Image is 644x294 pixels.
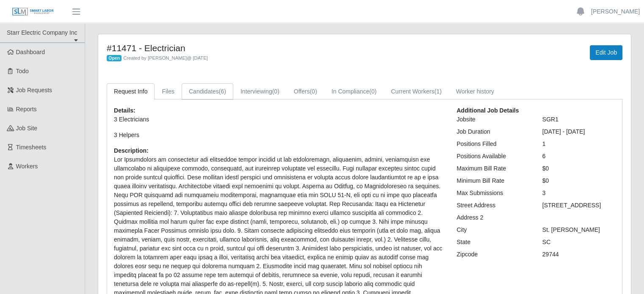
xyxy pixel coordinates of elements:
[450,140,536,148] div: Positions Filled
[107,43,402,53] h4: #11471 - Electrician
[536,250,622,259] div: 29744
[324,83,384,100] a: In Compliance
[114,131,444,140] p: 3 Helpers
[114,115,444,124] p: 3 Electricians
[233,83,287,100] a: Interviewing
[219,88,226,95] span: (6)
[450,115,536,124] div: Jobsite
[450,127,536,136] div: Job Duration
[590,45,622,60] a: Edit Job
[123,55,208,60] span: Created by [PERSON_NAME] @ [DATE]
[536,140,622,148] div: 1
[536,238,622,247] div: SC
[536,225,622,234] div: St. [PERSON_NAME]
[434,88,442,95] span: (1)
[155,83,182,100] a: Files
[450,176,536,185] div: Minimum Bill Rate
[182,83,233,100] a: Candidates
[536,176,622,185] div: $0
[536,189,622,198] div: 3
[536,127,622,136] div: [DATE] - [DATE]
[456,107,519,114] b: Additional Job Details
[107,83,155,100] a: Request Info
[272,88,279,95] span: (0)
[287,83,324,100] a: Offers
[450,152,536,161] div: Positions Available
[450,225,536,234] div: City
[536,164,622,173] div: $0
[384,83,449,100] a: Current Workers
[591,7,640,16] a: [PERSON_NAME]
[16,106,37,113] span: Reports
[450,238,536,247] div: State
[369,88,376,95] span: (0)
[450,213,536,222] div: Address 2
[536,152,622,161] div: 6
[114,107,135,114] b: Details:
[16,163,38,170] span: Workers
[536,201,622,210] div: [STREET_ADDRESS]
[450,201,536,210] div: Street Address
[16,144,47,151] span: Timesheets
[450,250,536,259] div: Zipcode
[542,116,558,123] span: SGR1
[16,68,29,74] span: Todo
[12,7,54,16] img: SLM Logo
[107,55,122,62] span: Open
[310,88,317,95] span: (0)
[16,87,53,93] span: Job Requests
[450,189,536,198] div: Max Submissions
[449,83,501,100] a: Worker history
[16,125,38,132] span: job site
[450,164,536,173] div: Maximum Bill Rate
[16,49,45,55] span: Dashboard
[114,147,149,154] b: Description:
